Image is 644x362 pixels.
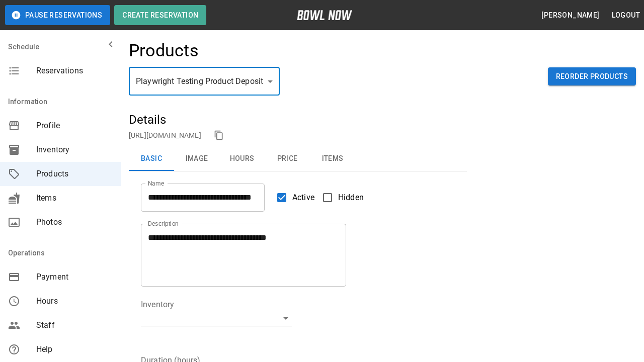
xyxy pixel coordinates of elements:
span: Reservations [36,65,113,77]
span: Products [36,168,113,180]
h5: Details [129,112,467,128]
button: Price [265,147,310,171]
span: Items [36,192,113,204]
span: Profile [36,120,113,132]
button: Create Reservation [114,5,206,25]
span: Hidden [338,192,364,204]
span: Inventory [36,144,113,156]
button: Items [310,147,355,171]
button: Image [174,147,219,171]
button: copy link [211,128,226,143]
img: logo [297,10,352,20]
span: Help [36,343,113,355]
button: Reorder Products [548,67,636,86]
label: Hidden products will not be visible to customers. You can still create and use them for bookings. [317,187,364,208]
span: Hours [36,295,113,307]
span: Active [292,192,314,204]
a: [URL][DOMAIN_NAME] [129,131,201,139]
span: Photos [36,216,113,228]
button: Hours [219,147,265,171]
div: basic tabs example [129,147,467,171]
span: Payment [36,271,113,283]
button: [PERSON_NAME] [537,6,603,25]
div: Playwright Testing Product Deposit [129,67,280,96]
button: Basic [129,147,174,171]
button: Logout [608,6,644,25]
button: Pause Reservations [5,5,110,25]
legend: Inventory [141,299,174,310]
span: Staff [36,319,113,331]
h4: Products [129,40,199,61]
